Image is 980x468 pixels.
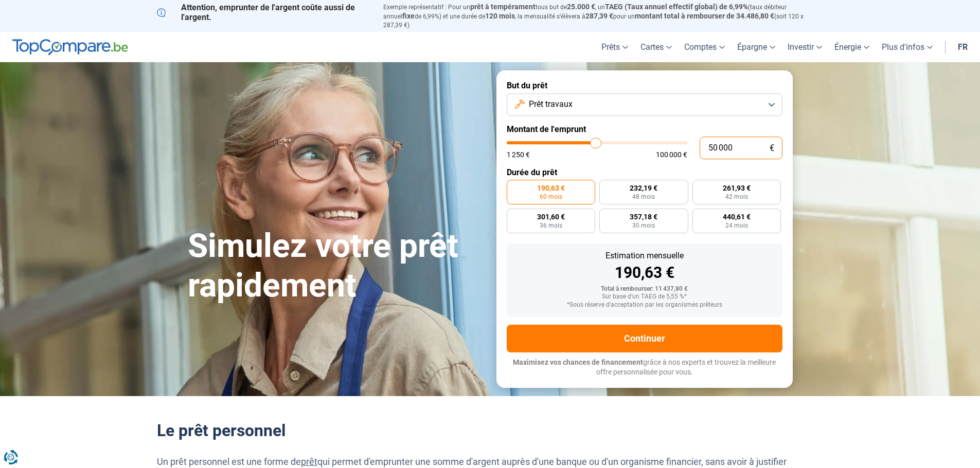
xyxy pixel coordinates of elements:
[402,12,415,20] span: fixe
[635,12,774,20] span: montant total à rembourser de 34.486,80 €
[188,227,484,306] h1: Simulez votre prêt rapidement
[12,39,128,55] img: TopCompare
[301,456,317,467] a: prêt
[537,184,565,192] span: 190,63 €
[630,213,657,220] span: 357,18 €
[876,32,939,62] a: Plus d'infos
[529,99,573,110] span: Prêt travaux
[632,194,655,200] span: 48 mois
[567,3,595,11] span: 25.000 €
[632,222,655,229] span: 30 mois
[485,12,515,20] span: 120 mois
[507,325,782,352] button: Continuer
[507,151,530,158] span: 1 250 €
[605,3,748,11] span: TAEG (Taux annuel effectif global) de 6,99%
[515,293,774,301] div: Sur base d'un TAEG de 5,55 %*
[630,184,657,192] span: 232,19 €
[515,265,774,280] div: 190,63 €
[725,222,748,229] span: 24 mois
[507,93,782,116] button: Prêt travaux
[515,286,774,293] div: Total à rembourser: 11 437,80 €
[678,32,731,62] a: Comptes
[507,124,782,134] label: Montant de l'emprunt
[515,252,774,260] div: Estimation mensuelle
[507,167,782,177] label: Durée du prêt
[157,421,824,440] h2: Le prêt personnel
[507,358,782,378] p: grâce à nos experts et trouvez la meilleure offre personnalisée pour vous.
[770,144,774,153] span: €
[595,32,634,62] a: Prêts
[725,194,748,200] span: 42 mois
[723,184,751,192] span: 261,93 €
[781,32,828,62] a: Investir
[157,3,371,22] p: Attention, emprunter de l'argent coûte aussi de l'argent.
[383,3,824,29] p: Exemple représentatif : Pour un tous but de , un (taux débiteur annuel de 6,99%) et une durée de ...
[656,151,687,158] span: 100 000 €
[537,213,565,220] span: 301,60 €
[540,194,562,200] span: 60 mois
[952,32,974,62] a: fr
[585,12,613,20] span: 287,39 €
[634,32,678,62] a: Cartes
[731,32,781,62] a: Épargne
[513,358,643,366] span: Maximisez vos chances de financement
[828,32,876,62] a: Énergie
[723,213,751,220] span: 440,61 €
[470,3,536,11] span: prêt à tempérament
[507,81,782,90] label: But du prêt
[540,222,562,229] span: 36 mois
[515,302,774,309] div: *Sous réserve d'acceptation par les organismes prêteurs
